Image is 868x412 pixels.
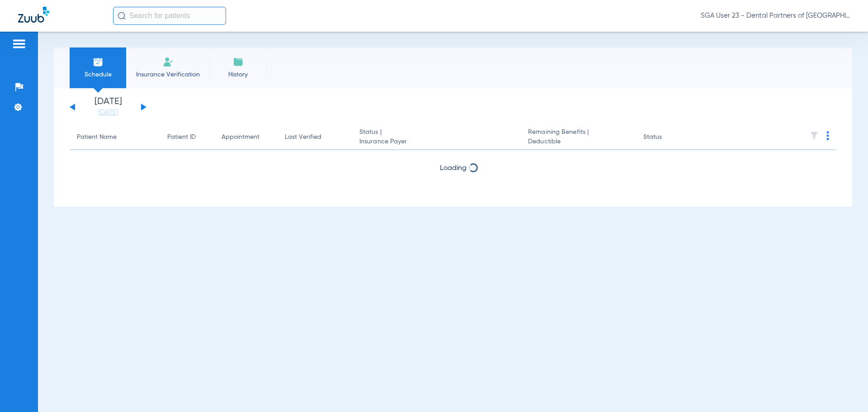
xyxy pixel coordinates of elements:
[113,7,226,25] input: Search for patients
[77,133,153,142] div: Patient Name
[93,57,104,67] img: Schedule
[133,70,203,79] span: Insurance Verification
[285,133,345,142] div: Last Verified
[163,57,174,67] img: Manual Insurance Verification
[222,133,270,142] div: Appointment
[826,131,829,140] img: group-dot-blue.svg
[167,133,196,142] div: Patient ID
[118,12,126,20] img: Search Icon
[521,125,636,150] th: Remaining Benefits |
[636,125,697,150] th: Status
[810,131,819,140] img: filter.svg
[77,133,117,142] div: Patient Name
[18,7,49,23] img: Zuub Logo
[167,133,207,142] div: Patient ID
[222,133,259,142] div: Appointment
[81,97,135,117] li: [DATE]
[12,38,26,49] img: hamburger-icon
[233,57,244,67] img: History
[440,165,467,172] span: Loading
[285,133,321,142] div: Last Verified
[352,125,521,150] th: Status |
[528,137,628,147] span: Deductible
[81,108,135,117] a: [DATE]
[359,137,514,147] span: Insurance Payer
[217,70,259,79] span: History
[701,11,850,20] span: SGA User 23 - Dental Partners of [GEOGRAPHIC_DATA]-JESUP
[76,70,119,79] span: Schedule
